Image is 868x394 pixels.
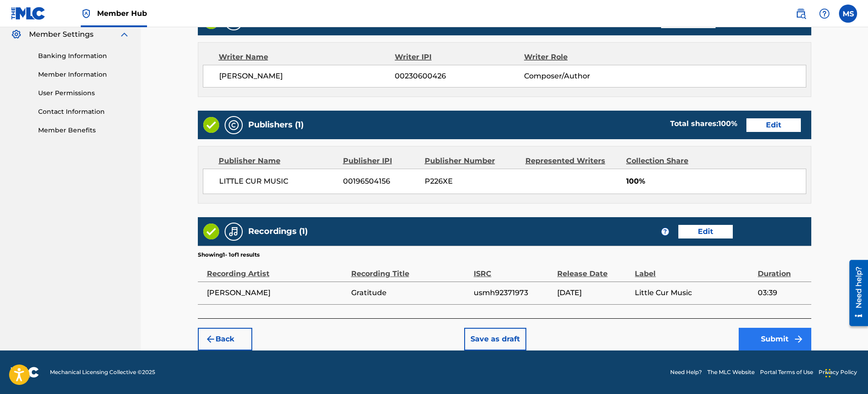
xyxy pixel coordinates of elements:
[795,8,806,19] img: search
[670,368,702,376] a: Need Help?
[248,226,308,237] h5: Recordings (1)
[464,328,526,350] button: Save as draft
[425,176,519,187] span: P226XE
[29,29,93,40] span: Member Settings
[474,259,553,279] div: ISRC
[843,257,868,330] iframe: Resource Center
[395,71,524,82] span: 00230600426
[819,8,830,19] img: help
[525,156,619,166] div: Represented Writers
[203,224,219,239] img: Valid
[792,5,810,23] a: Public Search
[219,156,336,166] div: Publisher Name
[198,328,252,350] button: Back
[228,226,239,237] img: Recordings
[524,52,642,63] div: Writer Role
[38,70,130,79] a: Member Information
[11,29,22,40] img: Member Settings
[198,251,260,259] p: Showing 1 - 1 of 1 results
[474,287,553,298] span: usmh92371973
[219,71,395,82] span: [PERSON_NAME]
[758,287,807,298] span: 03:39
[635,287,753,298] span: Little Cur Music
[343,156,418,166] div: Publisher IPI
[707,368,755,376] a: The MLC Website
[207,259,347,279] div: Recording Artist
[205,334,216,345] img: 7ee5dd4eb1f8a8e3ef2f.svg
[557,287,630,298] span: [DATE]
[739,328,811,350] button: Submit
[38,107,130,117] a: Contact Information
[823,350,868,394] iframe: Chat Widget
[815,5,834,23] div: Help
[758,259,807,279] div: Duration
[626,156,714,166] div: Collection Share
[343,176,418,187] span: 00196504156
[38,51,130,61] a: Banking Information
[819,368,857,376] a: Privacy Policy
[425,156,519,166] div: Publisher Number
[351,287,469,298] span: Gratitude
[839,5,857,23] div: User Menu
[524,71,642,82] span: Composer/Author
[81,8,92,19] img: Top Rightsholder
[203,117,219,133] img: Valid
[207,287,347,298] span: [PERSON_NAME]
[119,29,130,40] img: expand
[351,259,469,279] div: Recording Title
[248,120,304,130] h5: Publishers (1)
[635,259,753,279] div: Label
[228,120,239,131] img: Publishers
[662,228,669,235] span: ?
[395,52,524,63] div: Writer IPI
[670,118,737,129] div: Total shares:
[219,52,395,63] div: Writer Name
[760,368,813,376] a: Portal Terms of Use
[50,368,155,376] span: Mechanical Licensing Collective © 2025
[718,119,737,128] span: 100 %
[557,259,630,279] div: Release Date
[11,367,39,378] img: logo
[825,360,831,387] div: Drag
[678,225,733,238] button: Edit
[97,8,147,19] span: Member Hub
[793,334,804,345] img: f7272a7cc735f4ea7f67.svg
[746,118,801,132] button: Edit
[626,176,806,187] span: 100%
[38,126,130,135] a: Member Benefits
[11,7,46,20] img: MLC Logo
[219,176,337,187] span: LITTLE CUR MUSIC
[38,88,130,98] a: User Permissions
